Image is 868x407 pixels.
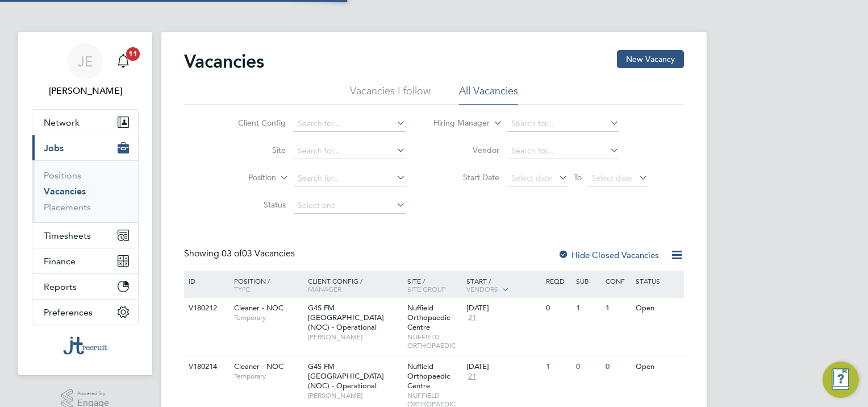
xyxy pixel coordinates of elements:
[424,118,490,129] label: Hiring Manager
[112,43,135,80] a: 11
[573,298,603,319] div: 1
[44,307,93,318] span: Preferences
[220,145,286,155] label: Site
[466,372,478,381] span: 21
[32,160,138,222] div: Jobs
[44,281,77,292] span: Reports
[44,202,91,213] a: Placements
[466,313,478,323] span: 21
[305,271,404,298] div: Client Config /
[294,143,406,159] input: Search for...
[32,337,139,355] a: Go to home page
[184,50,264,73] h2: Vacancies
[464,271,543,300] div: Start /
[573,271,603,290] div: Sub
[211,172,276,184] label: Position
[591,173,632,183] span: Select date
[44,117,80,128] span: Network
[407,362,450,391] span: Nuffield Orthopaedic Centre
[294,171,406,186] input: Search for...
[220,118,286,128] label: Client Config
[511,173,552,183] span: Select date
[32,274,138,299] button: Reports
[543,298,573,319] div: 0
[350,84,431,105] li: Vacancies I follow
[308,333,402,342] span: [PERSON_NAME]
[507,143,619,159] input: Search for...
[222,248,295,259] span: 03 Vacancies
[603,298,632,319] div: 1
[558,250,659,260] label: Hide Closed Vacancies
[573,356,603,377] div: 0
[633,356,682,377] div: Open
[234,303,283,313] span: Cleaner - NOC
[226,271,305,298] div: Position /
[407,284,446,293] span: Site Group
[234,372,302,381] span: Temporary
[32,300,138,325] button: Preferences
[570,170,585,185] span: To
[459,84,518,105] li: All Vacancies
[32,248,138,273] button: Finance
[32,43,139,98] a: JE[PERSON_NAME]
[234,362,283,371] span: Cleaner - NOC
[32,223,138,248] button: Timesheets
[186,271,226,290] div: ID
[407,303,450,332] span: Nuffield Orthopaedic Centre
[404,271,464,298] div: Site /
[32,110,138,135] button: Network
[44,186,86,197] a: Vacancies
[222,248,242,259] span: 03 of
[466,304,540,313] div: [DATE]
[308,284,341,293] span: Manager
[63,337,107,355] img: jtrecruit-logo-retina.png
[543,271,573,290] div: Reqd
[234,313,302,322] span: Temporary
[603,271,632,290] div: Conf
[44,256,76,267] span: Finance
[308,303,384,332] span: G4S FM [GEOGRAPHIC_DATA] (NOC) - Operational
[32,84,139,98] span: Jemma Ellison
[407,333,461,350] span: NUFFIELD ORTHOPAEDIC
[466,362,540,372] div: [DATE]
[78,54,93,69] span: JE
[823,362,859,398] button: Engage Resource Center
[603,356,632,377] div: 0
[44,170,81,181] a: Positions
[507,116,619,132] input: Search for...
[126,47,140,61] span: 11
[294,116,406,132] input: Search for...
[434,145,499,155] label: Vendor
[466,284,498,293] span: Vendors
[633,271,682,290] div: Status
[44,143,64,153] span: Jobs
[77,389,109,398] span: Powered by
[234,284,250,293] span: Type
[220,200,286,210] label: Status
[294,198,406,214] input: Select one
[186,298,226,319] div: V180212
[308,391,402,400] span: [PERSON_NAME]
[633,298,682,319] div: Open
[44,230,91,241] span: Timesheets
[184,248,297,260] div: Showing
[617,50,684,68] button: New Vacancy
[543,356,573,377] div: 1
[32,135,138,160] button: Jobs
[434,172,499,182] label: Start Date
[308,362,384,391] span: G4S FM [GEOGRAPHIC_DATA] (NOC) - Operational
[18,32,152,375] nav: Main navigation
[186,356,226,377] div: V180214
